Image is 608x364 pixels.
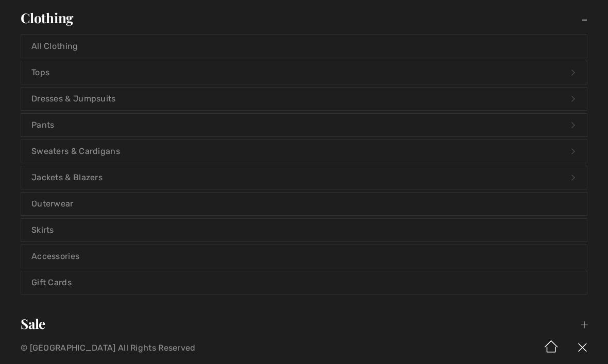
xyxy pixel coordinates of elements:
a: Jackets & Blazers [21,166,587,189]
a: Outerwear [21,193,587,215]
a: Clothing [10,7,598,29]
a: Sweaters & Cardigans [21,140,587,163]
a: Dresses & Jumpsuits [21,88,587,110]
a: Pants [21,114,587,136]
a: Accessories [21,245,587,268]
a: Tops [21,61,587,84]
span: Help [24,7,45,16]
a: All Clothing [21,35,587,58]
p: © [GEOGRAPHIC_DATA] All Rights Reserved [21,344,357,352]
a: Gift Cards [21,271,587,294]
a: Sale [10,313,598,335]
a: Skirts [21,219,587,241]
img: X [567,332,598,364]
img: Home [536,332,567,364]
